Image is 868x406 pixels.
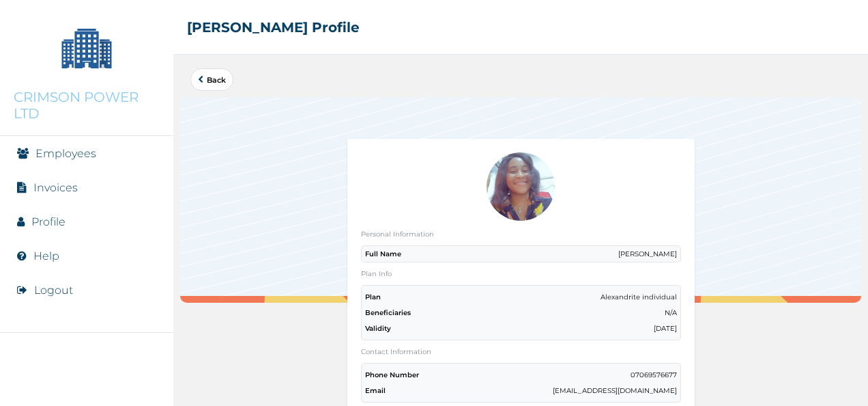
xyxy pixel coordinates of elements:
p: [EMAIL_ADDRESS][DOMAIN_NAME] [553,386,677,395]
a: Invoices [33,181,78,194]
p: Validity [365,324,391,333]
p: Plan [365,293,381,301]
img: Company [53,14,121,82]
img: Enrollee [487,152,555,221]
p: Contact Information [361,347,681,356]
p: [DATE] [654,324,677,333]
p: Phone Number [365,370,419,379]
p: [PERSON_NAME] [618,249,677,258]
a: Profile [31,215,66,228]
p: Personal Information [361,230,681,239]
a: Back [198,76,226,83]
p: N/A [665,308,677,317]
button: Logout [34,284,73,297]
p: Email [365,386,386,395]
p: CRIMSON POWER LTD [14,89,160,122]
p: Alexandrite individual [601,293,677,301]
p: Beneficiaries [365,308,411,317]
p: Plan Info [361,269,681,278]
p: 07069576677 [631,370,677,379]
a: Employees [35,147,96,160]
img: RelianceHMO's Logo [14,372,160,392]
p: Full Name [365,249,401,258]
a: Help [33,249,59,262]
button: Back [190,68,233,91]
h2: [PERSON_NAME] Profile [187,19,360,36]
